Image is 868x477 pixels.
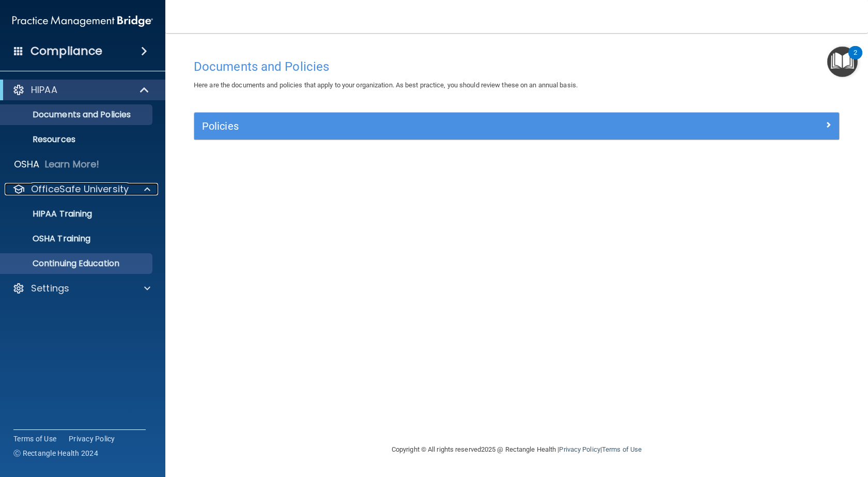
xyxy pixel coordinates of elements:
[12,183,150,195] a: OfficeSafe University
[31,84,57,96] p: HIPAA
[194,81,578,89] span: Here are the documents and policies that apply to your organization. As best practice, you should...
[12,84,150,96] a: HIPAA
[14,158,40,171] p: OSHA
[12,11,153,32] img: PMB logo
[45,158,100,171] p: Learn More!
[7,134,148,145] p: Resources
[13,448,98,458] span: Ⓒ Rectangle Health 2024
[827,47,858,77] button: Open Resource Center, 2 new notifications
[7,234,90,244] p: OSHA Training
[7,209,92,219] p: HIPAA Training
[194,60,840,73] h4: Documents and Policies
[31,183,129,195] p: OfficeSafe University
[7,110,148,120] p: Documents and Policies
[602,445,642,453] a: Terms of Use
[30,44,102,58] h4: Compliance
[31,282,69,295] p: Settings
[12,282,150,295] a: Settings
[854,53,857,66] div: 2
[328,433,705,466] div: Copyright © All rights reserved 2025 @ Rectangle Health | |
[559,445,600,453] a: Privacy Policy
[202,120,670,132] h5: Policies
[202,118,831,134] a: Policies
[69,434,115,444] a: Privacy Policy
[7,258,148,269] p: Continuing Education
[13,434,56,444] a: Terms of Use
